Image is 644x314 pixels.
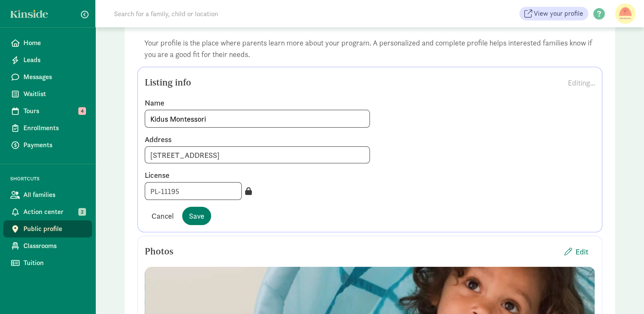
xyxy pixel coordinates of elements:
[558,243,595,261] button: Edit
[3,186,92,203] a: All families
[23,72,85,82] span: Messages
[23,140,85,150] span: Payments
[23,55,85,65] span: Leads
[145,246,173,257] h5: Photos
[3,103,92,120] a: Tours 4
[23,258,85,268] span: Tuition
[3,86,92,103] a: Waitlist
[23,241,85,251] span: Classrooms
[23,190,85,200] span: All families
[145,170,595,180] label: License
[3,51,92,69] a: Leads
[23,123,85,133] span: Enrollments
[23,207,85,217] span: Action center
[145,98,595,108] label: Name
[137,30,602,67] div: Your profile is the place where parents learn more about your program. A personalized and complet...
[3,237,92,254] a: Classrooms
[575,246,588,257] span: Edit
[3,220,92,237] a: Public profile
[23,89,85,99] span: Waitlist
[189,210,204,222] span: Save
[145,207,180,225] button: Cancel
[3,34,92,51] a: Home
[601,273,644,314] iframe: Chat Widget
[3,137,92,154] a: Payments
[3,254,92,271] a: Tuition
[519,7,588,20] a: View your profile
[568,77,595,88] div: Editing...
[23,224,85,234] span: Public profile
[145,134,370,145] label: Address
[182,207,211,225] button: Save
[3,120,92,137] a: Enrollments
[145,146,370,163] input: Find address
[3,69,92,86] a: Messages
[152,210,174,222] span: Cancel
[78,107,86,115] span: 4
[109,5,348,22] input: Search for a family, child or location
[23,38,85,48] span: Home
[3,203,92,220] a: Action center 2
[145,77,191,88] h5: Listing info
[534,9,583,19] span: View your profile
[78,208,86,216] span: 2
[23,106,85,116] span: Tours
